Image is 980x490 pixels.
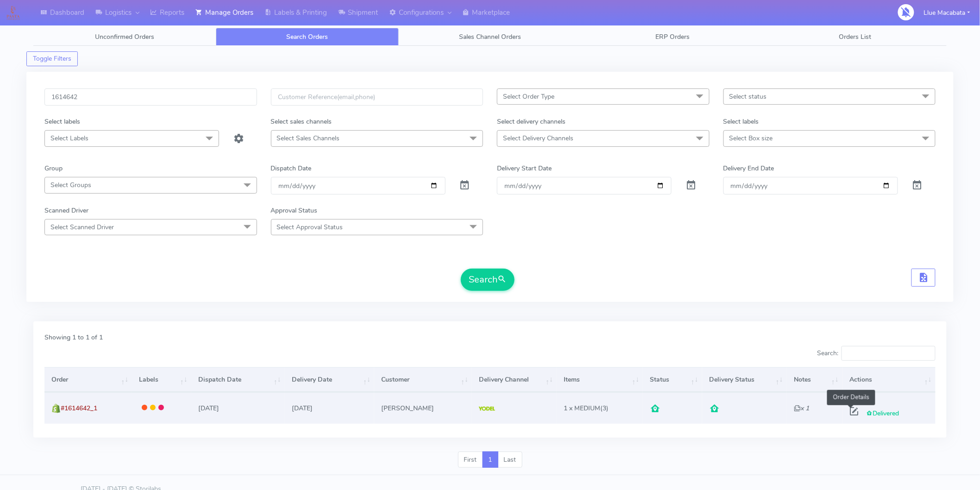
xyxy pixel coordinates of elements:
[374,367,472,392] th: Customer: activate to sort column ascending
[51,404,61,413] img: shopify.png
[271,88,484,106] input: Customer Reference(email,phone)
[285,392,374,423] td: [DATE]
[44,333,103,342] label: Showing 1 to 1 of 1
[794,404,809,413] i: x 1
[479,407,495,411] img: Yodel
[655,32,690,41] span: ERP Orders
[277,223,343,232] span: Select Approval Status
[271,117,332,126] label: Select sales channels
[702,367,787,392] th: Delivery Status: activate to sort column ascending
[503,92,554,101] span: Select Order Type
[497,117,565,126] label: Select delivery channels
[817,346,936,361] label: Search:
[50,223,114,232] span: Select Scanned Driver
[95,32,154,41] span: Unconfirmed Orders
[44,88,257,106] input: Order Id
[50,181,91,189] span: Select Groups
[729,92,767,101] span: Select status
[277,134,340,143] span: Select Sales Channels
[44,367,132,392] th: Order: activate to sort column ascending
[285,367,374,392] th: Delivery Date: activate to sort column ascending
[132,367,191,392] th: Labels: activate to sort column ascending
[472,367,557,392] th: Delivery Channel: activate to sort column ascending
[44,117,80,126] label: Select labels
[643,367,702,392] th: Status: activate to sort column ascending
[44,163,63,173] label: Group
[271,206,318,215] label: Approval Status
[33,28,947,46] ul: Tabs
[842,346,936,361] input: Search:
[564,404,609,413] span: (3)
[50,134,88,143] span: Select Labels
[729,134,773,143] span: Select Box size
[723,117,759,126] label: Select labels
[503,134,573,143] span: Select Delivery Channels
[26,51,78,66] button: Toggle Filters
[191,392,285,423] td: [DATE]
[483,452,498,468] a: 1
[557,367,643,392] th: Items: activate to sort column ascending
[866,409,899,418] span: Delivered
[271,163,312,173] label: Dispatch Date
[787,367,842,392] th: Notes: activate to sort column ascending
[839,32,872,41] span: Orders List
[61,404,97,413] span: #1614642_1
[497,163,552,173] label: Delivery Start Date
[917,3,977,22] button: Llue Macabata
[461,269,515,291] button: Search
[287,32,328,41] span: Search Orders
[44,206,88,215] label: Scanned Driver
[459,32,521,41] span: Sales Channel Orders
[374,392,472,423] td: [PERSON_NAME]
[191,367,285,392] th: Dispatch Date: activate to sort column ascending
[564,404,600,413] span: 1 x MEDIUM
[842,367,936,392] th: Actions: activate to sort column ascending
[723,163,774,173] label: Delivery End Date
